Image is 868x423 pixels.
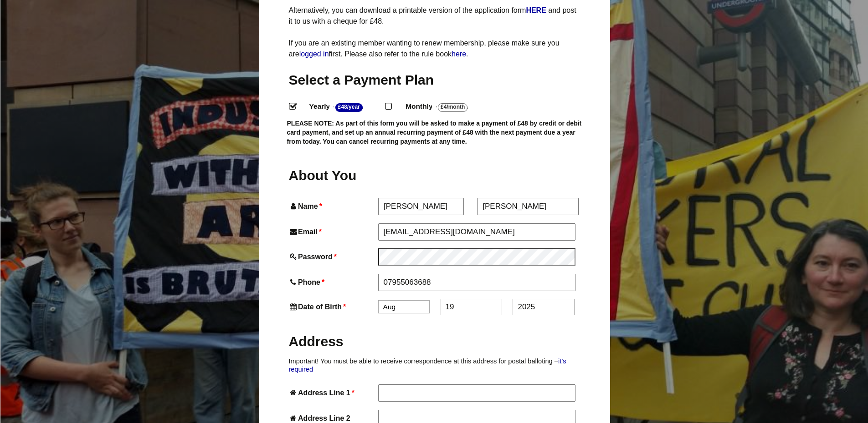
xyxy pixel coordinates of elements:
[289,387,376,399] label: Address Line 1
[289,358,566,373] a: it’s required
[289,72,434,87] span: Select a Payment Plan
[526,6,546,14] strong: HERE
[299,50,329,58] a: logged in
[438,103,467,112] strong: £4/Month
[452,50,466,58] a: here
[289,301,376,313] label: Date of Birth
[289,5,580,27] p: Alternatively, you can download a printable version of the application form and post it to us wit...
[289,38,580,60] p: If you are an existing member wanting to renew membership, please make sure you are first. Please...
[289,251,376,263] label: Password
[526,6,548,14] a: HERE
[289,332,580,350] h2: Address
[289,200,377,212] label: Name
[301,100,385,113] label: Yearly - .
[289,226,376,238] label: Email
[378,198,464,215] input: First
[289,276,376,288] label: Phone
[335,103,363,112] strong: £48/Year
[397,100,490,113] label: Monthly - .
[289,166,376,184] h2: About You
[289,357,580,374] p: Important! You must be able to receive correspondence at this address for postal balloting –
[477,198,579,215] input: Last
